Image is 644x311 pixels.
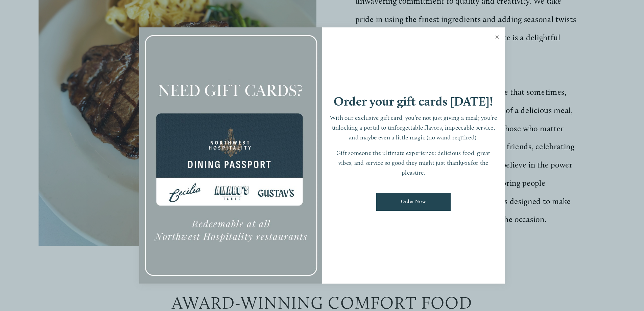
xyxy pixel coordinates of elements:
p: Gift someone the ultimate experience: delicious food, great vibes, and service so good they might... [329,148,498,177]
a: Order Now [376,193,451,211]
p: With our exclusive gift card, you’re not just giving a meal; you’re unlocking a portal to unforge... [329,113,498,142]
em: you [462,159,471,166]
a: Close [491,28,504,47]
h1: Order your gift cards [DATE]! [334,95,493,108]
